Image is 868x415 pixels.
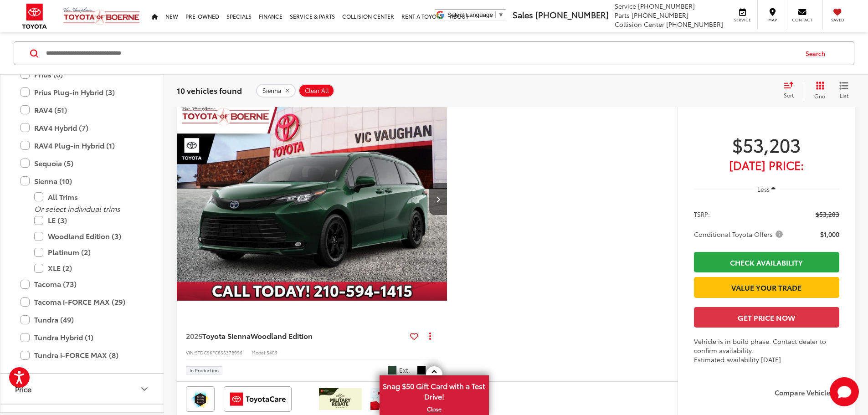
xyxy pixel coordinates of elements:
[176,97,448,301] div: 2025 Toyota Sienna Woodland Edition 0
[21,329,144,345] label: Tundra Hybrid (1)
[21,137,144,153] label: RAV4 Plug-in Hybrid (1)
[784,91,794,99] span: Sort
[792,17,812,23] span: Contact
[267,349,277,356] span: 5409
[827,17,847,23] span: Saved
[195,349,242,356] span: 5TDCSKFC8SS37B996
[370,388,413,410] img: /static/brand-toyota/National_Assets/toyota-college-grad.jpeg?height=48
[417,366,426,375] span: Black Softex®
[753,181,781,197] button: Less
[816,210,839,219] span: $53,203
[34,203,120,213] i: Or select individual trims
[15,384,31,393] div: Price
[694,252,839,272] a: Check Availability
[615,10,630,20] span: Parts
[694,307,839,328] button: Get Price Now
[256,83,296,97] button: remove Sienna
[830,377,859,406] button: Toggle Chat Window
[34,244,144,260] label: Platinum (2)
[34,228,144,244] label: Woodland Edition (3)
[694,133,839,156] span: $53,203
[21,119,144,135] label: RAV4 Hybrid (7)
[176,97,448,301] a: 2025 Toyota Sienna Woodland Edition AWD2025 Toyota Sienna Woodland Edition AWD2025 Toyota Sienna ...
[319,388,362,410] img: /static/brand-toyota/National_Assets/toyota-military-rebate.jpeg?height=48
[45,42,797,64] input: Search by Make, Model, or Keyword
[251,330,313,341] span: Woodland Edition
[226,388,290,410] img: ToyotaCare Vic Vaughan Toyota of Boerne Boerne TX
[21,347,144,363] label: Tundra i-FORCE MAX (8)
[779,81,804,99] button: Select sort value
[694,337,839,364] div: Vehicle is in build phase. Contact dealer to confirm availability. Estimated availability [DATE]
[190,368,219,373] span: In Production
[820,230,839,239] span: $1,000
[814,92,826,99] span: Grid
[447,11,504,18] a: Select Language​
[694,160,839,169] span: [DATE] Price:
[202,330,251,341] span: Toyota Sienna
[186,349,195,356] span: VIN:
[775,388,846,397] label: Compare Vehicle
[762,17,782,23] span: Map
[535,9,608,20] span: [PHONE_NUMBER]
[513,9,533,20] span: Sales
[186,331,406,341] a: 2025Toyota SiennaWoodland Edition
[34,189,144,205] label: All Trims
[21,276,144,292] label: Tacoma (73)
[694,230,785,239] span: Conditional Toyota Offers
[21,84,144,100] label: Prius Plug-in Hybrid (3)
[804,81,832,99] button: Grid View
[63,7,140,26] img: Vic Vaughan Toyota of Boerne
[498,11,504,18] span: ▼
[447,11,493,18] span: Select Language
[429,183,447,215] button: Next image
[666,20,723,29] span: [PHONE_NUMBER]
[797,42,838,65] button: Search
[188,388,213,410] img: Toyota Safety Sense Vic Vaughan Toyota of Boerne Boerne TX
[388,366,397,375] span: Cypress
[830,377,859,406] svg: Start Chat
[34,260,144,276] label: XLE (2)
[632,10,688,20] span: [PHONE_NUMBER]
[298,83,334,97] button: Clear All
[694,210,710,219] span: TSRP:
[139,383,150,394] div: Price
[21,294,144,310] label: Tacoma i-FORCE MAX (29)
[732,17,753,23] span: Service
[615,20,664,29] span: Collision Center
[305,87,329,94] span: Clear All
[694,230,786,239] button: Conditional Toyota Offers
[757,185,770,193] span: Less
[694,277,839,297] a: Value Your Trade
[262,87,282,94] span: Sienna
[186,330,202,341] span: 2025
[429,332,431,339] span: dropdown dots
[34,212,144,228] label: LE (3)
[21,312,144,328] label: Tundra (49)
[21,155,144,171] label: Sequoia (5)
[0,374,164,404] button: PricePrice
[422,328,438,344] button: Actions
[839,91,848,99] span: List
[21,173,144,189] label: Sienna (10)
[252,349,267,356] span: Model:
[832,81,855,99] button: List View
[380,376,488,404] span: Snag $50 Gift Card with a Test Drive!
[176,97,448,301] img: 2025 Toyota Sienna Woodland Edition AWD
[21,102,144,118] label: RAV4 (51)
[615,1,636,10] span: Service
[177,84,242,95] span: 10 vehicles found
[638,1,695,10] span: [PHONE_NUMBER]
